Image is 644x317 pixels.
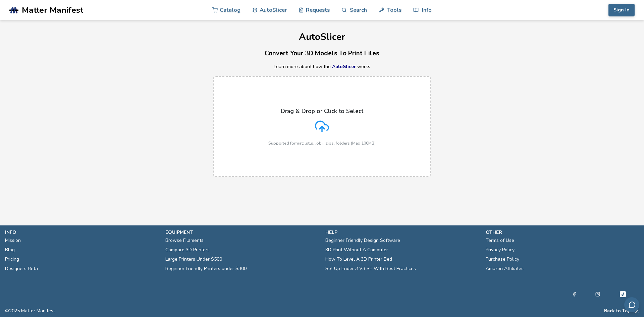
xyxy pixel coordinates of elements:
[22,5,83,15] span: Matter Manifest
[634,308,639,314] a: RSS Feed
[165,245,210,255] a: Compare 3D Printers
[572,290,577,298] a: Facebook
[604,308,631,314] button: Back to Top
[595,290,600,298] a: Instagram
[325,245,388,255] a: 3D Print Without A Computer
[165,264,247,273] a: Beginner Friendly Printers under $300
[5,308,55,314] span: © 2025 Matter Manifest
[165,255,222,264] a: Large Printers Under $500
[325,264,416,273] a: Set Up Ender 3 V3 SE With Best Practices
[325,229,479,236] p: help
[165,229,319,236] p: equipment
[608,4,635,16] button: Sign In
[486,245,515,255] a: Privacy Policy
[486,236,514,245] a: Terms of Use
[486,264,524,273] a: Amazon Affiliates
[5,264,38,273] a: Designers Beta
[325,236,400,245] a: Beginner Friendly Design Software
[486,255,519,264] a: Purchase Policy
[5,229,159,236] p: info
[5,236,21,245] a: Mission
[325,255,392,264] a: How To Level A 3D Printer Bed
[5,245,15,255] a: Blog
[486,229,639,236] p: other
[624,297,639,312] button: Send feedback via email
[332,63,356,70] a: AutoSlicer
[268,141,376,146] p: Supported format: .stls, .obj, .zips, folders (Max 100MB)
[165,236,204,245] a: Browse Filaments
[281,108,363,114] p: Drag & Drop or Click to Select
[5,255,19,264] a: Pricing
[619,290,627,298] a: Tiktok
